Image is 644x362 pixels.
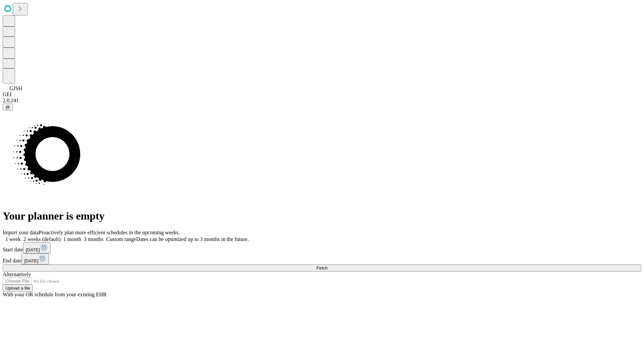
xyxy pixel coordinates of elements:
span: [DATE] [26,247,40,252]
div: End date [3,253,641,264]
span: @ [5,105,10,110]
span: Fetch [316,265,327,270]
div: Start date [3,242,641,253]
div: GEI [3,92,641,98]
span: [DATE] [24,258,38,263]
span: 1 week [5,236,21,242]
span: With your OR schedule from your existing EHR [3,292,107,297]
span: 1 month [63,236,81,242]
button: @ [3,104,13,111]
span: Proactively plan more efficient schedules in the upcoming weeks. [39,230,180,235]
div: 2.0.241 [3,98,641,104]
span: 2 weeks (default) [23,236,61,242]
span: Import your data [3,230,39,235]
h1: Your planner is empty [3,210,641,222]
span: Alternatively [3,271,31,277]
button: [DATE] [23,242,51,253]
button: Fetch [3,264,641,271]
span: 3 months [84,236,104,242]
button: [DATE] [21,253,49,264]
span: GJSH [9,85,22,91]
span: Dates can be optimized up to 3 months in the future. [136,236,249,242]
button: Upload a file [3,285,33,292]
span: Custom range [106,236,136,242]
